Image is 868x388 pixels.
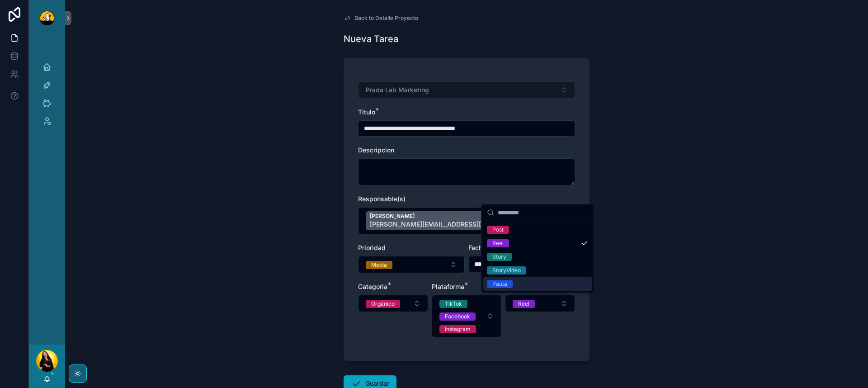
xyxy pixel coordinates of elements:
div: scrollable content [29,36,65,141]
button: Select Button [432,295,502,337]
button: Select Button [505,295,575,312]
div: Media [371,261,387,269]
div: TikTok [445,300,462,308]
span: Descripcion [358,146,394,154]
button: Select Button [358,256,465,273]
span: Prioridad [358,244,386,251]
span: Fecha Vencimiento [468,244,525,251]
button: Unselect INSTAGRAM [439,324,476,333]
button: Unselect TIK_TOK [439,299,467,308]
button: Select Button [358,207,575,234]
div: Facebook [445,312,470,321]
div: Story [492,253,506,261]
img: App logo [40,11,54,25]
div: Orgánico [371,300,395,308]
button: Unselect FACEBOOK [439,312,476,321]
h1: Nueva Tarea [344,33,398,45]
span: Categoria [358,283,387,290]
button: Unselect ORGANICO [366,299,400,308]
div: Reel [518,300,529,308]
button: Select Button [358,295,428,312]
div: Suggestions [481,221,594,293]
a: Back to Detalle Proyecto [344,14,418,22]
span: [PERSON_NAME][EMAIL_ADDRESS][DOMAIN_NAME] [370,220,514,229]
div: Post [492,226,504,234]
span: [PERSON_NAME] [370,213,514,220]
span: Back to Detalle Proyecto [354,14,418,22]
div: StoryVideo [492,266,521,274]
button: Unselect 6 [366,211,528,230]
div: Instagram [445,325,471,333]
span: Responsable(s) [358,195,406,203]
span: Titulo [358,108,375,116]
div: Reel [492,239,504,247]
div: Pauta [492,280,507,288]
button: Unselect REEL [513,299,535,308]
span: Plataforma [432,283,464,290]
